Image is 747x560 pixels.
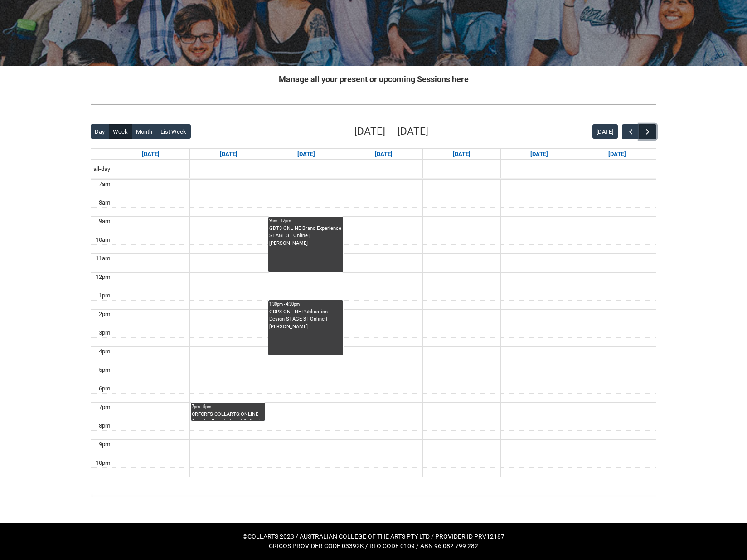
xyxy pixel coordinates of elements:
div: 8am [97,198,112,207]
div: 4pm [97,347,112,356]
a: Go to September 26, 2025 [529,149,550,160]
div: CRFCRFS COLLARTS:ONLINE Creative Foundations | Online | [PERSON_NAME] [192,411,264,421]
div: 2pm [97,310,112,319]
img: REDU_GREY_LINE [91,492,656,501]
div: GDP3 ONLINE Publication Design STAGE 3 | Online | [PERSON_NAME] [269,308,342,331]
h2: [DATE] – [DATE] [354,124,428,139]
button: [DATE] [592,124,618,139]
a: Go to September 27, 2025 [606,149,628,160]
div: 5pm [97,365,112,375]
button: Next Week [639,124,656,139]
button: Week [109,124,132,139]
div: 10pm [94,458,112,467]
img: REDU_GREY_LINE [91,100,656,109]
div: 10am [94,235,112,244]
a: Go to September 22, 2025 [218,149,239,160]
a: Go to September 24, 2025 [373,149,394,160]
div: 11am [94,254,112,263]
div: 7am [97,180,112,189]
h2: Manage all your present or upcoming Sessions here [91,73,656,85]
div: 12pm [94,273,112,282]
a: Go to September 25, 2025 [451,149,472,160]
div: 9am - 12pm [269,218,342,224]
div: 7pm [97,403,112,412]
div: 1:30pm - 4:30pm [269,301,342,307]
div: 6pm [97,384,112,393]
div: 9pm [97,440,112,449]
div: GDT3 ONLINE Brand Experience STAGE 3 | Online | [PERSON_NAME] [269,225,342,248]
button: Previous Week [622,124,639,139]
a: Go to September 23, 2025 [296,149,317,160]
button: Day [91,124,109,139]
div: 3pm [97,328,112,337]
span: all-day [92,165,112,174]
button: List Week [156,124,191,139]
div: 8pm [97,421,112,430]
div: 7pm - 8pm [192,404,264,410]
button: Month [132,124,157,139]
div: 1pm [97,291,112,300]
div: 9am [97,217,112,226]
a: Go to September 21, 2025 [140,149,161,160]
